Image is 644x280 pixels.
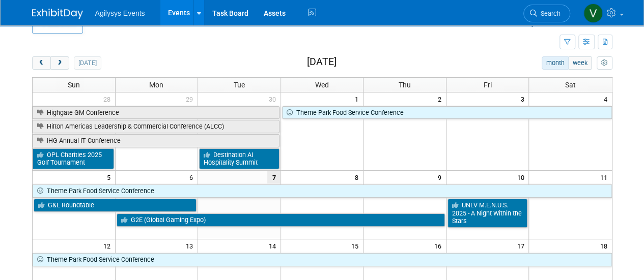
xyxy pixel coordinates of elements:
[354,92,363,105] span: 1
[106,171,115,183] span: 5
[185,92,198,105] span: 29
[542,56,569,70] button: month
[433,239,446,252] span: 16
[519,92,528,105] span: 3
[282,106,612,119] a: Theme Park Food Service Conference
[601,60,608,67] i: Personalize Calendar
[149,81,163,89] span: Mon
[599,171,612,183] span: 11
[315,81,329,89] span: Wed
[267,171,281,183] span: 7
[350,239,363,252] span: 15
[484,81,492,89] span: Fri
[437,171,446,183] span: 9
[568,56,592,70] button: week
[33,120,279,133] a: Hilton Americas Leadership & Commercial Conference (ALCC)
[102,239,115,252] span: 12
[599,239,612,252] span: 18
[33,184,612,198] a: Theme Park Food Service Conference
[306,56,336,68] h2: [DATE]
[268,92,281,105] span: 30
[50,56,69,70] button: next
[32,9,83,19] img: ExhibitDay
[33,253,612,266] a: Theme Park Food Service Conference
[188,171,198,183] span: 6
[34,199,197,212] a: G&L Roundtable
[74,56,101,70] button: [DATE]
[516,239,528,252] span: 17
[102,92,115,105] span: 28
[583,4,603,23] img: Vaitiare Munoz
[437,92,446,105] span: 2
[603,92,612,105] span: 4
[516,171,528,183] span: 10
[523,5,570,22] a: Search
[185,239,198,252] span: 13
[33,148,114,169] a: OPL Charities 2025 Golf Tournament
[565,81,576,89] span: Sat
[234,81,245,89] span: Tue
[95,9,145,17] span: Agilysys Events
[68,81,80,89] span: Sun
[199,148,279,169] a: Destination AI Hospitality Summit
[32,56,51,70] button: prev
[537,10,561,17] span: Search
[33,134,279,147] a: IHG Annual IT Conference
[268,239,281,252] span: 14
[33,106,279,119] a: Highgate GM Conference
[399,81,411,89] span: Thu
[117,213,445,227] a: G2E (Global Gaming Expo)
[354,171,363,183] span: 8
[597,56,612,70] button: myCustomButton
[447,199,528,228] a: UNLV M.E.N.U.S. 2025 - A Night Within the Stars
